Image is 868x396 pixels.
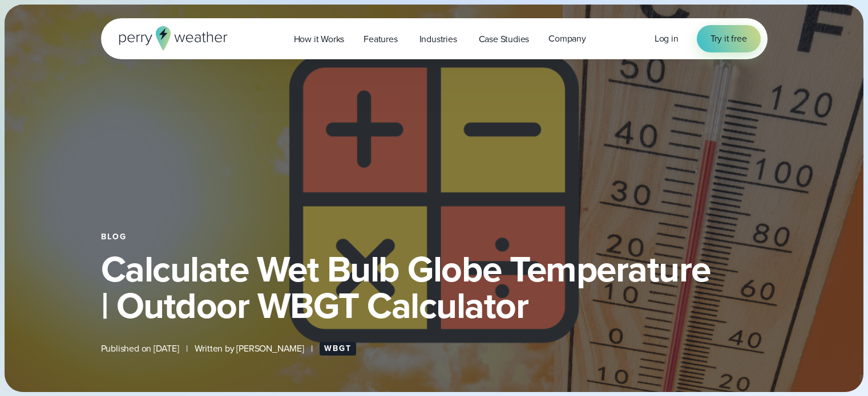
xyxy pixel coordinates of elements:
[284,27,354,51] a: How it Works
[697,25,761,52] a: Try it free
[710,32,747,46] span: Try it free
[101,342,179,356] span: Published on [DATE]
[186,342,188,356] span: |
[655,32,679,46] a: Log in
[419,32,457,46] span: Industries
[195,342,304,356] span: Written by [PERSON_NAME]
[294,32,345,46] span: How it Works
[469,27,539,51] a: Case Studies
[479,32,530,46] span: Case Studies
[548,32,586,46] span: Company
[101,232,768,242] div: Blog
[320,342,356,356] a: WBGT
[101,251,768,324] h1: Calculate Wet Bulb Globe Temperature | Outdoor WBGT Calculator
[364,32,397,46] span: Features
[311,342,313,356] span: |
